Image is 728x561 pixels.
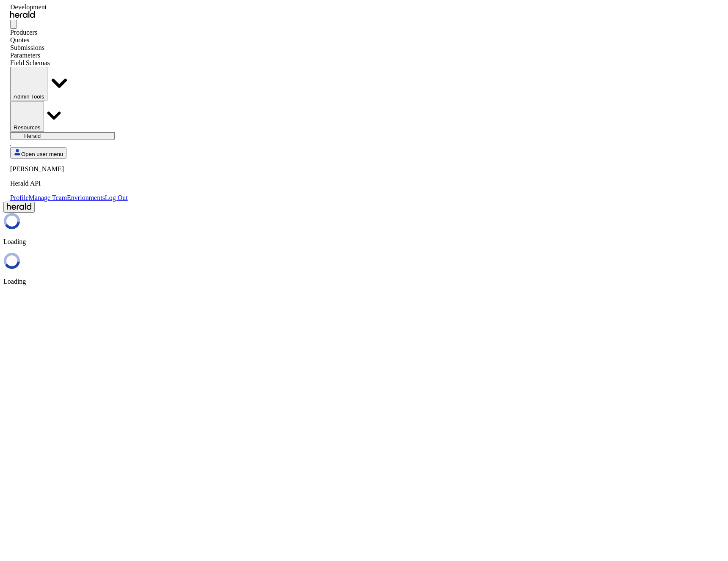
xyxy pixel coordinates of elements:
[10,29,128,36] div: Producers
[10,147,66,159] button: Open user menu
[10,52,128,59] div: Parameters
[10,180,128,187] p: Herald API
[21,151,63,157] span: Open user menu
[3,278,725,285] p: Loading
[29,194,67,201] a: Manage Team
[10,44,128,52] div: Submissions
[7,203,31,210] img: Herald Logo
[10,36,128,44] div: Quotes
[10,11,35,18] img: Herald Logo
[10,194,29,201] a: Profile
[10,165,128,202] div: Open user menu
[67,194,105,201] a: Envrionments
[3,238,725,246] p: Loading
[10,59,128,67] div: Field Schemas
[10,165,128,173] p: [PERSON_NAME]
[10,101,44,132] button: Resources dropdown menu
[10,67,47,101] button: internal dropdown menu
[105,194,128,201] a: Log Out
[10,3,128,11] div: Development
